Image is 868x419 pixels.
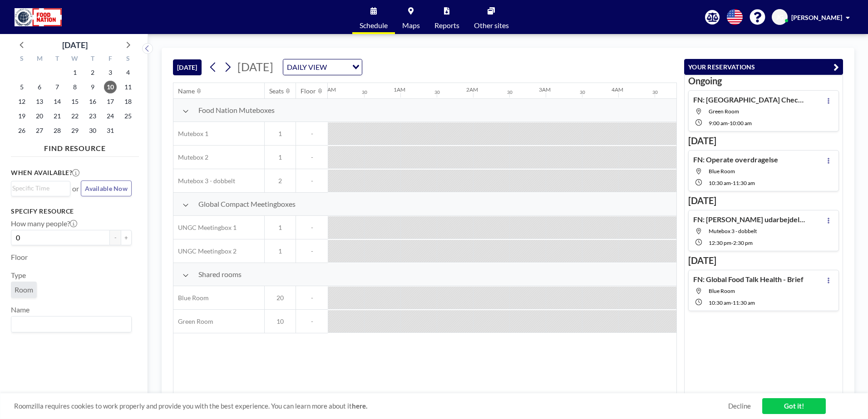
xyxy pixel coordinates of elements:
[709,180,731,186] span: 10:30 AM
[110,230,121,245] button: -
[265,153,296,161] span: 1
[173,153,208,161] span: Mutebox 2
[122,81,134,93] span: Saturday, October 11, 2025
[69,95,81,108] span: Wednesday, October 15, 2025
[709,120,728,127] span: 9:00 AM
[731,239,733,246] span: -
[69,81,81,93] span: Wednesday, October 8, 2025
[66,54,84,65] div: W
[693,95,807,104] h4: FN: [GEOGRAPHIC_DATA] Check In
[296,177,328,185] span: -
[709,299,731,306] span: 10:30 AM
[84,54,101,65] div: T
[121,230,132,245] button: +
[198,106,275,115] span: Food Nation Muteboxes
[728,120,730,127] span: -
[69,124,81,137] span: Wednesday, October 29, 2025
[198,200,296,209] span: Global Compact Meetingboxes
[86,95,99,108] span: Thursday, October 16, 2025
[33,81,46,93] span: Monday, October 6, 2025
[730,120,752,127] span: 10:00 AM
[265,224,296,232] span: 1
[15,124,28,137] span: Sunday, October 26, 2025
[13,54,31,65] div: S
[688,195,839,206] h3: [DATE]
[33,95,46,108] span: Monday, October 13, 2025
[539,86,551,93] div: 3AM
[86,81,99,93] span: Thursday, October 9, 2025
[688,135,839,146] h3: [DATE]
[11,305,30,314] label: Name
[62,39,88,51] div: [DATE]
[49,54,66,65] div: T
[14,402,728,410] span: Roomzilla requires cookies to work properly and provide you with the best experience. You can lea...
[72,184,79,193] span: or
[81,180,132,196] button: Available Now
[507,89,513,95] div: 30
[330,61,347,73] input: Search for option
[402,22,420,29] span: Maps
[728,402,751,410] a: Decline
[652,89,658,95] div: 30
[104,95,117,108] span: Friday, October 17, 2025
[11,317,131,332] div: Search for option
[122,66,134,79] span: Saturday, October 4, 2025
[733,299,755,306] span: 11:30 AM
[15,285,33,294] span: Room
[51,95,64,108] span: Tuesday, October 14, 2025
[51,110,64,122] span: Tuesday, October 21, 2025
[12,183,65,193] input: Search for option
[693,155,778,164] h4: FN: Operate overdragelse
[301,87,316,95] div: Floor
[11,207,132,215] h3: Specify resource
[434,22,459,29] span: Reports
[466,86,478,93] div: 2AM
[580,89,585,95] div: 30
[122,110,134,122] span: Saturday, October 25, 2025
[11,140,139,153] h4: FIND RESOURCE
[296,247,328,255] span: -
[285,61,329,73] span: DAILY VIEW
[86,110,99,122] span: Thursday, October 23, 2025
[265,247,296,255] span: 1
[12,318,126,330] input: Search for option
[612,86,623,93] div: 4AM
[296,130,328,138] span: -
[731,299,733,306] span: -
[86,66,99,79] span: Thursday, October 2, 2025
[104,66,117,79] span: Friday, October 3, 2025
[15,8,62,26] img: organization-logo
[321,86,336,93] div: 12AM
[731,180,733,186] span: -
[265,294,296,302] span: 20
[693,215,807,224] h4: FN: [PERSON_NAME] udarbejdelse + Julefrokost
[791,14,842,21] span: [PERSON_NAME]
[762,398,826,414] a: Got it!
[688,75,839,87] h3: Ongoing
[269,87,284,95] div: Seats
[360,22,388,29] span: Schedule
[265,177,296,185] span: 2
[104,81,117,93] span: Friday, October 10, 2025
[51,124,64,137] span: Tuesday, October 28, 2025
[33,110,46,122] span: Monday, October 20, 2025
[173,59,202,75] button: [DATE]
[173,294,209,302] span: Blue Room
[69,66,81,79] span: Wednesday, October 1, 2025
[776,13,784,21] span: JG
[173,247,237,255] span: UNGC Meetingbox 2
[173,224,237,232] span: UNGC Meetingbox 1
[15,81,28,93] span: Sunday, October 5, 2025
[733,180,755,186] span: 11:30 AM
[51,81,64,93] span: Tuesday, October 7, 2025
[709,228,757,234] span: Mutebox 3 - dobbelt
[173,317,213,326] span: Green Room
[709,168,735,175] span: Blue Room
[693,275,804,284] h4: FN: Global Food Talk Health - Brief
[119,54,137,65] div: S
[394,86,405,93] div: 1AM
[362,89,367,95] div: 30
[237,60,273,73] span: [DATE]
[296,224,328,232] span: -
[296,294,328,302] span: -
